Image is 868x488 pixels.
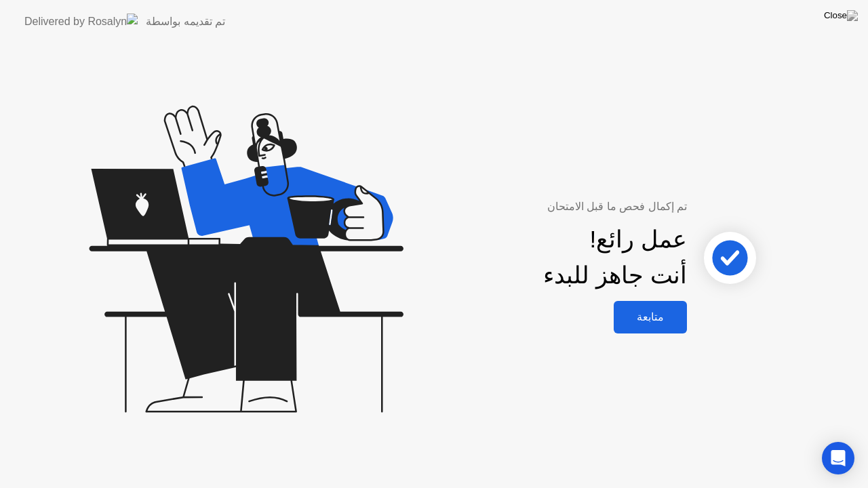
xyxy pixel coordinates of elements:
[614,301,687,333] button: متابعة
[824,10,858,21] img: Close
[822,442,854,474] div: Open Intercom Messenger
[543,222,687,293] div: عمل رائع! أنت جاهز للبدء
[146,14,225,30] div: تم تقديمه بواسطة
[407,199,687,215] div: تم إكمال فحص ما قبل الامتحان
[618,310,683,323] div: متابعة
[24,14,138,29] img: Delivered by Rosalyn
